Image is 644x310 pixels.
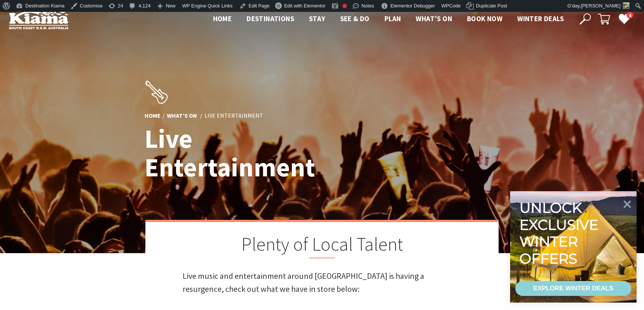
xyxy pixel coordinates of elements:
[309,14,325,23] span: Stay
[416,14,452,23] span: What’s On
[519,199,602,267] div: Unlock exclusive winter offers
[247,14,294,23] span: Destinations
[183,233,461,258] h2: Plenty of Local Talent
[213,14,232,23] span: Home
[627,12,633,19] span: 4
[206,13,571,25] nav: Main Menu
[145,125,355,182] h1: Live Entertainment
[384,14,401,23] span: Plan
[145,112,161,120] a: Home
[533,281,613,296] div: EXPLORE WINTER DEALS
[9,9,68,29] img: Kiama Logo
[515,281,631,296] a: EXPLORE WINTER DEALS
[167,112,197,120] a: What’s On
[340,14,370,23] span: See & Do
[467,14,502,23] span: Book now
[205,111,263,121] li: Live Entertainment
[581,3,621,9] span: [PERSON_NAME]
[618,13,629,24] a: 4
[517,14,564,23] span: Winter Deals
[183,270,461,296] p: Live music and entertainment around [GEOGRAPHIC_DATA] is having a resurgence, check out what we h...
[284,3,326,9] span: Edit with Elementor
[342,4,347,8] div: Focus keyphrase not set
